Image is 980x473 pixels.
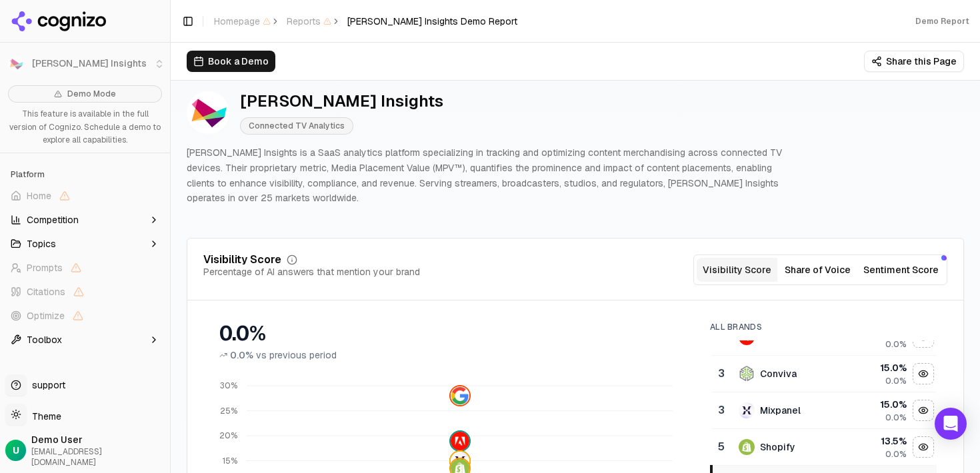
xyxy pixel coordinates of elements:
[739,439,755,455] img: shopify
[187,145,784,206] p: [PERSON_NAME] Insights is a SaaS analytics platform specializing in tracking and optimizing conte...
[850,361,907,374] div: 15.0 %
[451,386,469,405] img: google
[935,408,967,440] div: Open Intercom Messenger
[5,329,165,350] button: Toolbox
[27,213,79,227] span: Competition
[850,434,907,448] div: 13.5 %
[913,363,934,384] button: Hide conviva data
[697,258,777,282] button: Visibility Score
[31,446,165,468] span: [EMAIL_ADDRESS][DOMAIN_NAME]
[760,404,801,417] div: Mixpanel
[5,164,165,185] div: Platform
[13,444,19,457] span: U
[214,15,517,28] nav: breadcrumb
[214,15,271,28] span: Homepage
[240,91,443,112] div: [PERSON_NAME] Insights
[223,456,237,466] tspan: 15%
[347,15,517,28] span: [PERSON_NAME] Insights Demo Report
[451,432,469,450] img: adobe
[451,452,469,470] img: mixpanel
[885,449,907,460] span: 0.0%
[5,209,165,231] button: Competition
[27,378,65,392] span: support
[203,254,281,265] div: Visibility Score
[67,89,116,99] span: Demo Mode
[8,108,162,147] p: This feature is available in the full version of Cognizo. Schedule a demo to explore all capabili...
[187,91,229,134] img: Looper Insights
[915,16,969,27] div: Demo Report
[27,189,51,203] span: Home
[717,366,725,382] div: 3
[240,117,353,135] span: Connected TV Analytics
[31,433,165,446] span: Demo User
[885,339,907,350] span: 0.0%
[711,392,937,429] tr: 3mixpanelMixpanel15.0%0.0%Hide mixpanel data
[711,356,937,392] tr: 3convivaConviva15.0%0.0%Hide conviva data
[230,348,253,362] span: 0.0%
[187,51,275,72] button: Book a Demo
[913,400,934,421] button: Hide mixpanel data
[913,436,934,458] button: Hide shopify data
[27,285,65,298] span: Citations
[287,15,331,28] span: Reports
[27,333,62,346] span: Toolbox
[885,376,907,386] span: 0.0%
[5,233,165,254] button: Topics
[219,322,683,346] div: 0.0%
[717,402,725,418] div: 3
[864,51,964,72] button: Share this Page
[203,265,420,278] div: Percentage of AI answers that mention your brand
[760,367,797,380] div: Conviva
[27,410,61,422] span: Theme
[850,398,907,411] div: 15.0 %
[858,258,944,282] button: Sentiment Score
[711,429,937,466] tr: 5shopifyShopify13.5%0.0%Hide shopify data
[27,237,56,250] span: Topics
[220,406,237,416] tspan: 25%
[760,440,795,454] div: Shopify
[256,348,337,362] span: vs previous period
[27,309,65,322] span: Optimize
[27,261,63,274] span: Prompts
[717,439,725,455] div: 5
[219,430,237,441] tspan: 20%
[220,380,237,391] tspan: 30%
[739,366,755,382] img: conviva
[777,258,858,282] button: Share of Voice
[739,402,755,418] img: mixpanel
[710,322,937,332] div: All Brands
[885,412,907,423] span: 0.0%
